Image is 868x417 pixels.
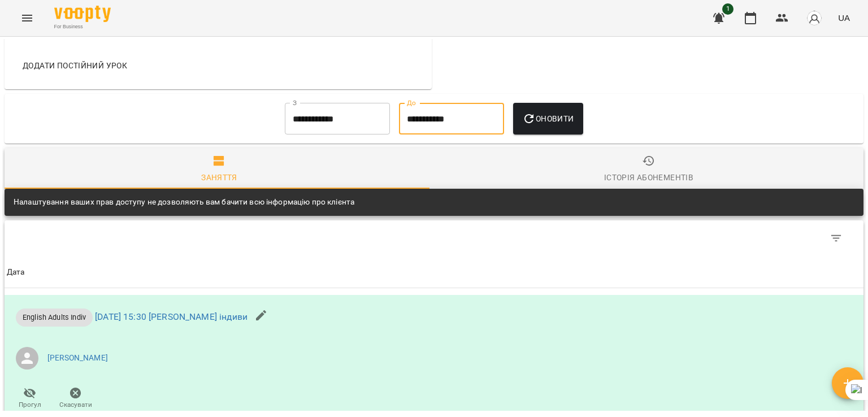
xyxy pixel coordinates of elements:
[18,55,132,76] button: Додати постійний урок
[806,10,822,26] img: avatar_s.png
[834,7,854,28] button: UA
[54,23,111,31] span: For Business
[23,59,127,72] span: Додати постійний урок
[59,400,92,410] span: Скасувати
[16,312,93,323] span: English Adults Indiv
[604,171,693,184] div: Історія абонементів
[54,6,111,22] img: Voopty Logo
[522,112,574,125] span: Оновити
[201,171,237,184] div: Заняття
[14,192,354,212] div: Налаштування ваших прав доступу не дозволяють вам бачити всю інформацію про клієнта
[7,383,53,415] button: Прогул
[7,266,25,279] div: Sort
[823,225,850,252] button: Фільтр
[7,266,25,279] div: Дата
[722,3,734,15] span: 1
[14,5,41,32] button: Menu
[5,220,863,257] div: Table Toolbar
[513,103,583,134] button: Оновити
[47,353,108,364] a: [PERSON_NAME]
[19,400,41,410] span: Прогул
[838,12,850,24] span: UA
[53,383,98,415] button: Скасувати
[95,311,248,322] a: [DATE] 15:30 [PERSON_NAME] індиви
[7,266,861,279] span: Дата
